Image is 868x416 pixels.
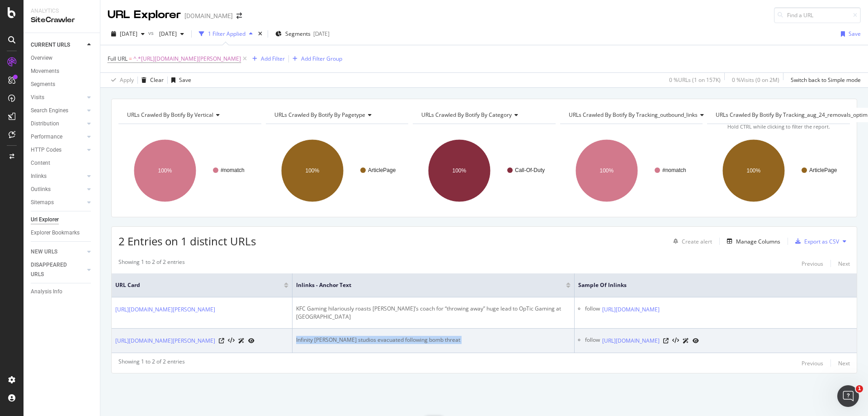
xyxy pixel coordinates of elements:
[683,336,689,345] a: AI Url Details
[118,131,260,210] svg: A chart.
[670,234,712,249] button: Create alert
[228,338,235,344] button: View HTML Source
[168,73,191,87] button: Save
[838,358,850,368] button: Next
[420,108,547,122] h4: URLs Crawled By Botify By category
[802,359,823,367] div: Previous
[108,27,148,41] button: [DATE]
[602,336,660,345] a: [URL][DOMAIN_NAME]
[809,167,837,173] text: ArticlePage
[368,167,396,173] text: ArticlePage
[31,158,94,168] a: Content
[31,7,93,15] div: Analytics
[31,93,44,102] div: Visits
[31,287,94,296] a: Analysis Info
[261,55,285,62] div: Add Filter
[31,228,80,238] div: Explorer Bookmarks
[682,238,712,245] div: Create alert
[838,359,850,367] div: Next
[31,15,93,25] div: SiteCrawler
[599,167,613,174] text: 100%
[662,167,686,173] text: #nomatch
[736,238,780,245] div: Manage Columns
[585,336,600,345] div: follow
[266,131,407,210] svg: A chart.
[120,30,137,38] span: 2025 Sep. 6th
[453,167,467,174] text: 100%
[837,385,859,407] iframe: Intercom live chat
[31,132,62,142] div: Performance
[567,108,711,122] h4: URLs Crawled By Botify By tracking_outbound_links
[31,215,94,225] a: Url Explorer
[663,338,669,344] a: Visit Online Page
[150,76,164,84] div: Clear
[31,93,85,102] a: Visits
[774,7,861,23] input: Find a URL
[693,336,699,345] a: URL Inspection
[31,40,70,50] div: CURRENT URLS
[31,119,85,129] a: Distribution
[289,53,342,64] button: Add Filter Group
[313,30,330,38] div: [DATE]
[31,260,76,279] div: DISAPPEARED URLS
[31,247,85,257] a: NEW URLS
[31,53,52,63] div: Overview
[569,111,698,119] span: URLs Crawled By Botify By tracking_outbound_links
[118,234,256,249] span: 2 Entries on 1 distinct URLs
[31,198,54,207] div: Sitemaps
[296,281,552,289] span: Inlinks - Anchor Text
[156,27,188,41] button: [DATE]
[31,228,94,238] a: Explorer Bookmarks
[732,76,779,84] div: 0 % Visits ( 0 on 2M )
[31,67,94,76] a: Movements
[195,27,256,41] button: 1 Filter Applied
[802,260,823,268] div: Previous
[274,111,365,119] span: URLs Crawled By Botify By pagetype
[305,167,319,174] text: 100%
[31,145,61,155] div: HTTP Codes
[129,55,132,62] span: =
[578,281,840,289] span: Sample of Inlinks
[560,131,702,210] svg: A chart.
[31,247,57,257] div: NEW URLS
[802,258,823,269] button: Previous
[127,111,213,119] span: URLs Crawled By Botify By vertical
[421,111,512,119] span: URLs Crawled By Botify By category
[273,108,401,122] h4: URLs Crawled By Botify By pagetype
[727,123,830,130] span: Hold CTRL while clicking to filter the report.
[31,287,62,296] div: Analysis Info
[707,131,849,210] svg: A chart.
[838,258,850,269] button: Next
[31,198,85,207] a: Sitemaps
[791,76,861,84] div: Switch back to Simple mode
[31,106,85,115] a: Search Engines
[236,13,242,19] div: arrow-right-arrow-left
[31,106,68,115] div: Search Engines
[747,167,761,174] text: 100%
[787,73,861,87] button: Switch back to Simple mode
[585,305,600,314] div: follow
[413,131,554,210] svg: A chart.
[723,236,780,247] button: Manage Columns
[31,145,85,155] a: HTTP Codes
[156,30,177,38] span: 2024 Oct. 5th
[296,336,571,344] div: Infinity [PERSON_NAME] studios evacuated following bomb threat
[31,132,85,142] a: Performance
[219,338,224,344] a: Visit Online Page
[285,30,311,38] span: Segments
[115,336,215,345] a: [URL][DOMAIN_NAME][PERSON_NAME]
[31,172,47,181] div: Inlinks
[238,336,245,345] a: AI Url Details
[179,76,191,84] div: Save
[158,167,172,174] text: 100%
[256,29,264,38] div: times
[31,40,85,50] a: CURRENT URLS
[221,167,245,173] text: #nomatch
[133,53,241,65] span: ^.*[URL][DOMAIN_NAME][PERSON_NAME]
[31,260,85,279] a: DISAPPEARED URLS
[108,55,127,62] span: Full URL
